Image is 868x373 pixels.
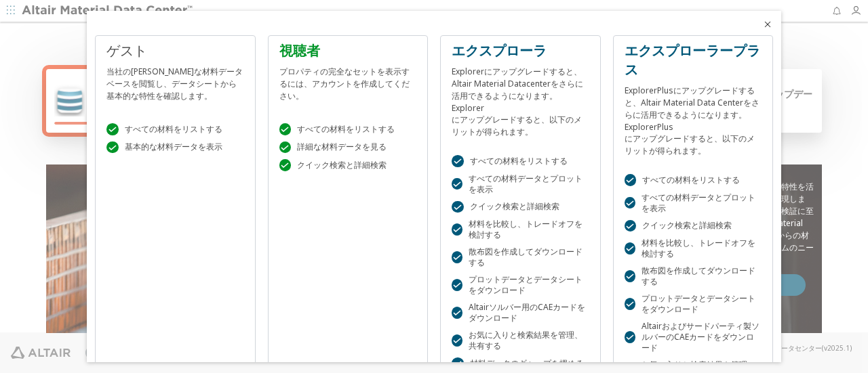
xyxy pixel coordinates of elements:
font:  [107,142,118,153]
font:  [279,142,290,153]
font:  [279,124,290,135]
font: すべての材料をリストする [642,174,740,185]
font: クイック検索と詳細検索 [297,159,387,171]
font:  [625,175,635,185]
font: すべての材料データとプロットを表示 [642,192,755,214]
font:  [452,335,462,346]
font:  [452,307,462,318]
font: すべての材料をリストする [125,123,222,135]
font: Altairソルバー用のCAEカードをダウンロード [469,301,585,324]
font: 当社の[PERSON_NAME]な材料データベースを閲覧し、データシートから基本的な特性を確認します。 [106,66,243,102]
font: 散布図を作成してダウンロードする [469,246,583,268]
font:  [452,179,462,190]
font: にアップグレードすると、以下のメリットが得られます。 [452,114,582,137]
font: 詳細な材料データを見る [297,141,387,152]
font:  [452,280,462,290]
font: 基本的な材料データを表示 [125,141,222,152]
font: お気に入りと検索結果を管理、共有する [469,329,583,351]
font: すべての材料データとプロットを表示 [469,173,583,195]
font: すべての材料をリストする [297,123,395,135]
font:  [625,198,635,209]
font:  [452,224,462,235]
font:  [452,358,463,369]
font: ゲスト [106,41,147,60]
font: プロットデータとデータシートをダウンロード [469,273,583,296]
font: クイック検索と詳細検索 [470,200,559,212]
font: クイック検索と詳細検索 [642,219,732,231]
font:  [452,156,463,167]
button: 近い [762,19,773,30]
font: プロットデータとデータシートをダウンロード [642,292,755,315]
font: ExplorerPlusにアップグレードすると、Altair Material Data Centerをさらに活用できるようになります。ExplorerPlus [625,85,759,133]
font:  [625,299,635,309]
font: 材料を比較し、トレードオフを検討する [642,237,755,259]
font:  [625,332,635,343]
font:  [107,124,118,135]
font:  [625,271,635,282]
font: 散布図を作成してダウンロードする [642,265,755,287]
font: プロパティの完全なセットを表示するには、アカウントを作成してください。 [279,66,410,102]
font: Altairおよびサードパーティ製ソルバーのCAEカードをダウンロード [642,320,759,353]
font: 視聴者 [279,41,320,60]
font: すべての材料をリストする [470,155,568,167]
font:  [279,160,290,171]
font: Explorerにアップグレードすると、Altair Material Datacenterをさらに活用できるようになります。Explorer [452,66,583,114]
font: 材料データのギャップを埋める [470,357,584,369]
font:  [452,202,463,213]
font:  [452,252,462,263]
font: エクスプローラープラス [625,41,760,79]
font: 材料を比較し、トレードオフを検討する [469,218,583,240]
font: エクスプローラ [452,41,547,60]
font: にアップグレードすると、以下のメリットが得られます。 [625,133,755,156]
font:  [625,243,635,254]
font:  [625,221,635,232]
